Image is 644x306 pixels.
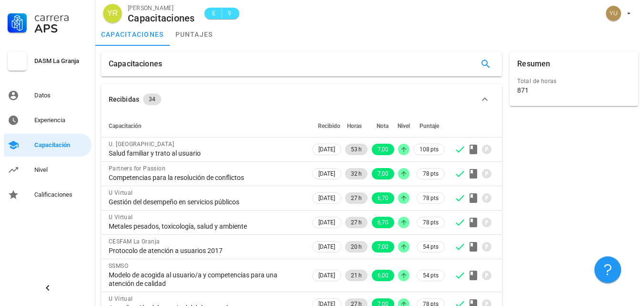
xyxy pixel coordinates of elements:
[109,141,174,148] span: U. [GEOGRAPHIC_DATA]
[318,169,335,179] span: [DATE]
[109,263,128,269] span: SSMSO
[109,295,133,302] span: U Virtual
[107,4,118,23] span: YR
[34,92,88,99] div: Datos
[377,123,388,129] span: Nota
[318,270,335,281] span: [DATE]
[109,214,133,221] span: U Virtual
[351,192,362,204] span: 27 h
[378,168,388,179] span: 7,00
[419,145,439,154] span: 108 pts
[101,84,502,115] button: Recibidas 34
[398,123,410,129] span: Nivel
[4,84,92,107] a: Datos
[419,123,439,129] span: Puntaje
[517,76,631,86] div: Total de horas
[351,168,362,179] span: 32 h
[351,270,362,281] span: 21 h
[318,144,335,155] span: [DATE]
[101,115,310,137] th: Capacitación
[95,23,170,46] a: capacitaciones
[396,115,411,137] th: Nivel
[411,115,447,137] th: Puntaje
[347,123,362,129] span: Horas
[109,198,303,206] div: Gestión del desempeño en servicios públicos
[351,241,362,253] span: 20 h
[351,144,362,155] span: 53 h
[210,9,218,18] span: E
[149,94,155,105] span: 34
[34,23,88,34] div: APS
[109,222,303,231] div: Metales pesados, toxicología, salud y ambiente
[378,144,388,155] span: 7,00
[34,191,88,199] div: Calificaciones
[109,238,160,245] span: CESFAM La Granja
[378,192,388,204] span: 6,70
[4,109,92,132] a: Experiencia
[318,193,335,203] span: [DATE]
[369,115,396,137] th: Nota
[378,270,388,281] span: 6,00
[606,6,621,21] div: avatar
[343,115,369,137] th: Horas
[318,123,340,129] span: Recibido
[378,241,388,253] span: 7,00
[517,52,550,76] div: Resumen
[34,11,88,23] div: Carrera
[34,57,88,65] div: DASM La Granja
[4,183,92,206] a: Calificaciones
[4,134,92,157] a: Capacitación
[310,115,343,137] th: Recibido
[226,9,234,18] span: 9
[34,166,88,174] div: Nivel
[423,218,439,227] span: 78 pts
[109,94,139,105] div: Recibidas
[128,3,195,13] div: [PERSON_NAME]
[318,217,335,228] span: [DATE]
[34,116,88,124] div: Experiencia
[34,141,88,149] div: Capacitación
[109,190,133,196] span: U Virtual
[109,52,162,76] div: Capacitaciones
[423,242,439,252] span: 54 pts
[4,158,92,181] a: Nivel
[423,193,439,203] span: 78 pts
[109,123,142,129] span: Capacitación
[128,13,195,23] div: Capacitaciones
[109,246,303,255] div: Protocolo de atención a usuarios 2017
[423,169,439,179] span: 78 pts
[378,217,388,228] span: 6,70
[109,149,303,158] div: Salud familiar y trato al usuario
[517,86,529,95] div: 871
[318,242,335,252] span: [DATE]
[109,173,303,182] div: Competencias para la resolución de conflictos
[423,271,439,280] span: 54 pts
[103,4,122,23] div: avatar
[170,23,219,46] a: puntajes
[109,271,303,288] div: Modelo de acogida al usuario/a y competencias para una atención de calidad
[109,165,165,172] span: Partners for Passion
[351,217,362,228] span: 27 h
